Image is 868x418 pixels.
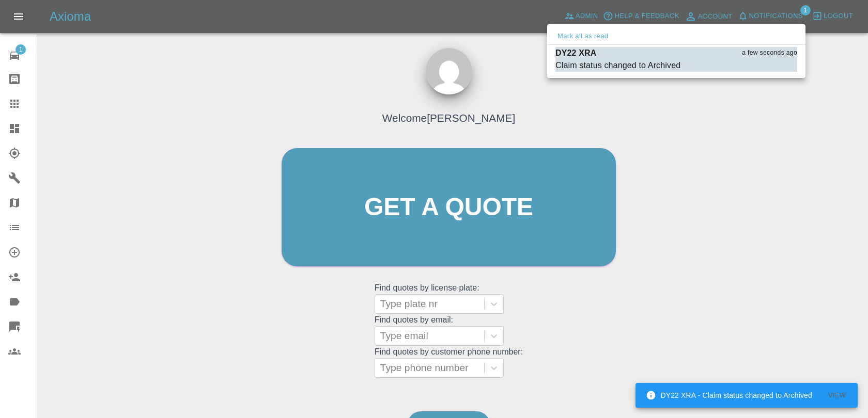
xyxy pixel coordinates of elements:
span: a few seconds ago [742,48,797,58]
button: Mark all as read [555,30,610,42]
p: DY22 XRA [555,47,596,59]
div: Claim status changed to Archived [555,59,680,72]
div: DY22 XRA - Claim status changed to Archived [646,386,812,405]
button: View [820,388,854,404]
